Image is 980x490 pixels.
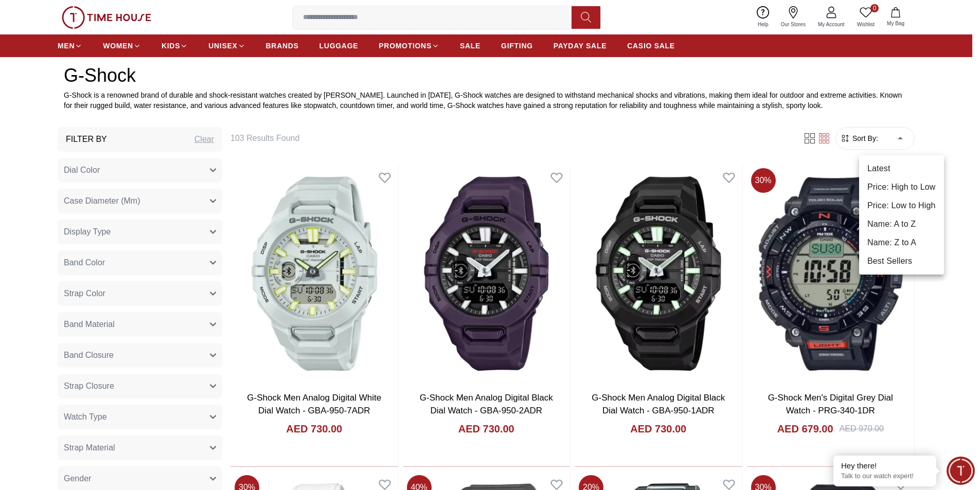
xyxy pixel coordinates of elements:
[947,457,975,485] div: Chat Widget
[859,233,944,252] li: Name: Z to A
[859,159,944,178] li: Latest
[859,178,944,196] li: Price: High to Low
[859,252,944,270] li: Best Sellers
[859,215,944,233] li: Name: A to Z
[841,472,929,481] p: Talk to our watch expert!
[859,196,944,215] li: Price: Low to High
[841,461,929,471] div: Hey there!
